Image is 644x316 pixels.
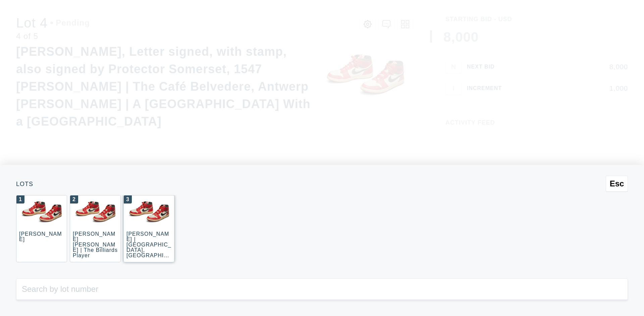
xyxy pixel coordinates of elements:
[126,231,171,285] div: [PERSON_NAME] | [GEOGRAPHIC_DATA], [GEOGRAPHIC_DATA] ([GEOGRAPHIC_DATA], [GEOGRAPHIC_DATA])
[70,195,78,204] div: 2
[16,181,628,187] div: Lots
[73,231,118,258] div: [PERSON_NAME] [PERSON_NAME] | The Billiards Player
[124,195,132,204] div: 3
[606,176,628,192] button: Esc
[16,278,628,300] input: Search by lot number
[16,195,24,204] div: 1
[610,179,624,188] span: Esc
[19,231,62,242] div: [PERSON_NAME]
